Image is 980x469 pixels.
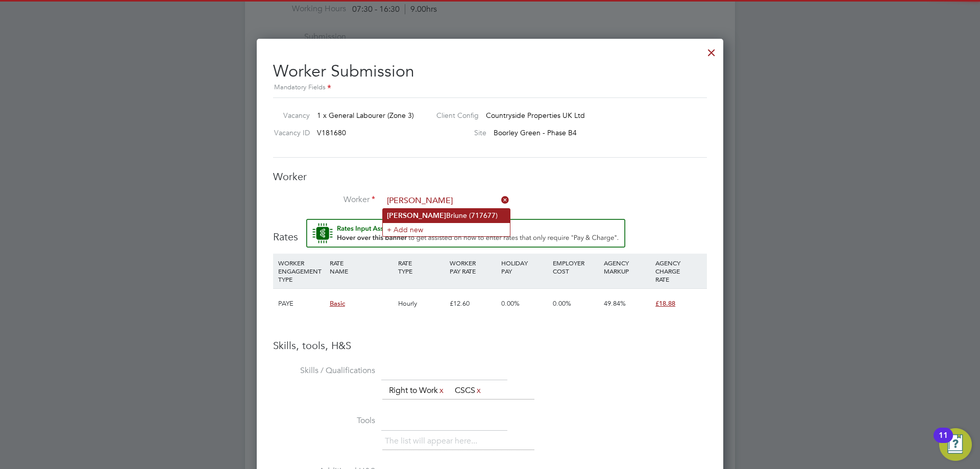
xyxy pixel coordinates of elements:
[383,209,510,223] li: Briune (717677)
[601,254,653,280] div: AGENCY MARKUP
[306,219,625,248] button: Rate Assistant
[385,384,449,398] li: Right to Work
[273,339,707,352] h3: Skills, tools, H&S
[396,289,447,318] div: Hourly
[428,111,479,120] label: Client Config
[499,254,550,280] div: HOLIDAY PAY
[447,254,499,280] div: WORKER PAY RATE
[501,299,520,308] span: 0.00%
[273,170,707,183] h3: Worker
[269,128,310,137] label: Vacancy ID
[273,415,375,426] label: Tools
[939,435,948,449] div: 11
[396,254,447,280] div: RATE TYPE
[276,254,327,288] div: WORKER ENGAGEMENT TYPE
[475,384,482,397] a: x
[383,223,510,236] li: + Add new
[486,111,585,120] span: Countryside Properties UK Ltd
[655,299,675,308] span: £18.88
[273,82,707,93] div: Mandatory Fields
[269,111,310,120] label: Vacancy
[438,384,445,397] a: x
[451,384,486,398] li: CSCS
[327,254,396,280] div: RATE NAME
[383,193,509,209] input: Search for...
[273,194,375,205] label: Worker
[550,254,602,280] div: EMPLOYER COST
[273,53,707,93] h2: Worker Submission
[330,299,345,308] span: Basic
[273,219,707,243] h3: Rates
[604,299,626,308] span: 49.84%
[273,365,375,376] label: Skills / Qualifications
[385,434,481,448] li: The list will appear here...
[553,299,571,308] span: 0.00%
[276,289,327,318] div: PAYE
[939,428,972,461] button: Open Resource Center, 11 new notifications
[317,111,414,120] span: 1 x General Labourer (Zone 3)
[317,128,346,137] span: V181680
[447,289,499,318] div: £12.60
[387,211,446,220] b: [PERSON_NAME]
[494,128,577,137] span: Boorley Green - Phase B4
[653,254,704,288] div: AGENCY CHARGE RATE
[428,128,486,137] label: Site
